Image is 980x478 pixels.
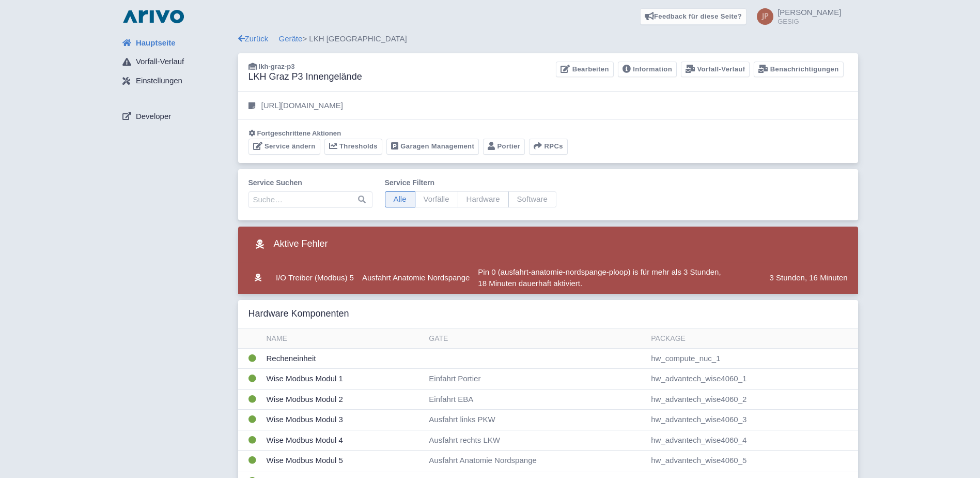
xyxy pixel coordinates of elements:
a: Portier [483,139,525,155]
a: Developer [114,107,238,126]
td: Einfahrt EBA [425,389,647,410]
span: lkh-graz-p3 [259,63,295,70]
td: Ausfahrt Anatomie Nordspange [358,262,474,294]
p: [URL][DOMAIN_NAME] [261,100,343,112]
h3: Hardware Komponenten [248,308,349,320]
th: Name [262,329,425,349]
td: Ausfahrt links PKW [425,410,647,430]
td: hw_advantech_wise4060_4 [647,430,858,451]
span: Hauptseite [136,37,176,49]
span: Pin 0 (ausfahrt-anatomie-nordspange-ploop) is für mehr als 3 Stunden, 18 Minuten dauerhaft aktivi... [478,267,721,288]
td: hw_compute_nuc_1 [647,348,858,369]
a: Vorfall-Verlauf [114,52,238,72]
td: Wise Modbus Modul 1 [262,369,425,390]
a: Zurück [238,34,269,43]
label: Service filtern [385,177,556,188]
th: Gate [425,329,647,349]
span: Vorfall-Verlauf [136,56,184,68]
span: Vorfälle [415,191,458,207]
h3: Aktive Fehler [248,235,328,253]
span: Fortgeschrittene Aktionen [257,129,341,137]
td: Einfahrt Portier [425,369,647,390]
a: Thresholds [324,139,382,155]
span: Software [508,191,556,207]
img: logo [120,8,186,25]
a: Hauptseite [114,33,238,53]
td: Wise Modbus Modul 3 [262,410,425,430]
span: Alle [385,191,415,207]
td: hw_advantech_wise4060_5 [647,451,858,471]
td: hw_advantech_wise4060_2 [647,389,858,410]
span: Developer [136,111,171,123]
td: Wise Modbus Modul 2 [262,389,425,410]
a: Information [618,62,677,78]
td: hw_advantech_wise4060_1 [647,369,858,390]
a: Vorfall-Verlauf [681,62,750,78]
td: I/O Treiber (Modbus) 5 [272,262,358,294]
button: RPCs [529,139,568,155]
a: Bearbeiten [556,62,613,78]
a: Garagen Management [386,139,479,155]
small: GESIG [777,18,841,25]
span: Einstellungen [136,75,182,87]
div: > LKH [GEOGRAPHIC_DATA] [238,33,858,45]
th: Package [647,329,858,349]
h3: LKH Graz P3 Innengelände [248,71,362,83]
td: 3 Stunden, 16 Minuten [766,262,858,294]
td: Wise Modbus Modul 4 [262,430,425,451]
input: Suche… [248,191,372,208]
a: Feedback für diese Seite? [640,8,747,25]
span: Hardware [458,191,509,207]
td: hw_advantech_wise4060_3 [647,410,858,430]
td: Wise Modbus Modul 5 [262,451,425,471]
a: Geräte [279,34,303,43]
label: Service suchen [248,177,372,188]
a: Einstellungen [114,71,238,91]
td: Recheneinheit [262,348,425,369]
td: Ausfahrt rechts LKW [425,430,647,451]
td: Ausfahrt Anatomie Nordspange [425,451,647,471]
a: Service ändern [248,139,320,155]
a: Benachrichtigungen [754,62,843,78]
span: [PERSON_NAME] [777,8,841,17]
a: [PERSON_NAME] GESIG [751,8,841,25]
